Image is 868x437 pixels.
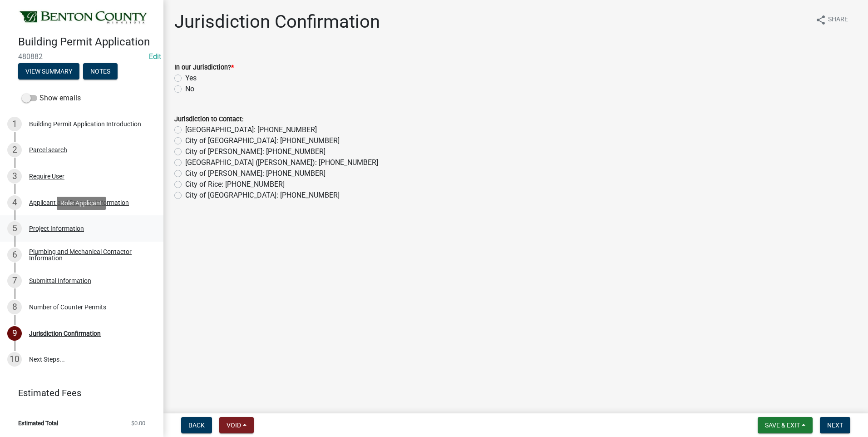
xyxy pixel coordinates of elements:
wm-modal-confirm: Summary [18,68,79,75]
label: [GEOGRAPHIC_DATA]: [PHONE_NUMBER] [185,124,317,135]
button: Next [820,417,850,433]
h1: Jurisdiction Confirmation [174,11,380,33]
div: Number of Counter Permits [29,304,106,310]
div: 5 [7,221,22,236]
label: Jurisdiction to Contact: [174,116,243,123]
span: Void [227,422,241,429]
span: Share [828,15,848,25]
div: 9 [7,326,22,341]
button: shareShare [808,11,855,29]
span: 480882 [18,52,145,61]
label: Yes [185,73,197,84]
div: Role: Applicant [57,197,106,210]
div: 4 [7,195,22,210]
button: Back [181,417,212,433]
div: 10 [7,352,22,367]
div: Plumbing and Mechanical Contactor Information [29,248,149,261]
label: City of [GEOGRAPHIC_DATA]: [PHONE_NUMBER] [185,135,340,146]
button: Save & Exit [758,417,813,433]
div: Require User [29,173,64,179]
div: 1 [7,117,22,131]
div: Building Permit Application Introduction [29,121,141,127]
label: City of [PERSON_NAME]: [PHONE_NUMBER] [185,146,325,157]
label: Show emails [22,93,81,104]
label: City of [GEOGRAPHIC_DATA]: [PHONE_NUMBER] [185,190,340,201]
label: City of [PERSON_NAME]: [PHONE_NUMBER] [185,168,325,179]
h4: Building Permit Application [18,35,156,49]
a: Estimated Fees [7,384,149,402]
label: No [185,84,194,94]
div: Submittal Information [29,278,91,284]
wm-modal-confirm: Edit Application Number [149,52,161,61]
label: [GEOGRAPHIC_DATA] ([PERSON_NAME]): [PHONE_NUMBER] [185,157,378,168]
button: Void [219,417,254,433]
span: Estimated Total [18,420,58,426]
button: Notes [83,63,118,79]
div: Project Information [29,225,84,232]
a: Edit [149,52,161,61]
i: share [815,15,826,25]
span: Next [827,422,843,429]
span: Save & Exit [765,422,800,429]
div: Parcel search [29,147,67,153]
div: Applicant and Property Information [29,199,129,206]
label: City of Rice: [PHONE_NUMBER] [185,179,285,190]
div: 8 [7,300,22,314]
wm-modal-confirm: Notes [83,68,118,75]
span: Back [188,422,205,429]
div: Jurisdiction Confirmation [29,330,101,337]
img: Benton County, Minnesota [18,10,149,26]
label: In our Jurisdiction? [174,65,234,71]
button: View Summary [18,63,79,79]
div: 7 [7,273,22,288]
div: 3 [7,169,22,184]
div: 2 [7,143,22,157]
span: $0.00 [131,420,145,426]
div: 6 [7,248,22,262]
